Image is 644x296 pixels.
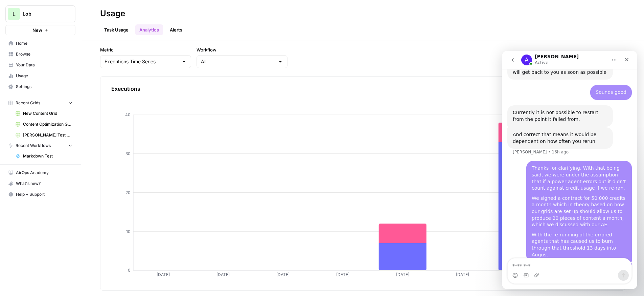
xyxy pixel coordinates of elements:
[5,25,75,35] button: New
[23,110,72,117] span: New Content Grid
[5,49,75,60] a: Browse
[16,62,72,68] span: Your Data
[23,132,72,138] span: [PERSON_NAME] Test Grid
[5,178,75,189] button: What's new?
[16,143,51,149] span: Recent Workflows
[166,24,186,35] a: Alerts
[5,98,75,108] button: Recent Grids
[5,167,75,178] a: AirOps Academy
[13,119,75,130] a: Content Optimization Grid
[6,178,75,189] div: What's new?
[126,229,131,234] tspan: 10
[197,46,287,53] label: Workflow
[32,27,42,34] span: New
[100,8,125,19] div: Usage
[276,272,290,277] tspan: [DATE]
[13,151,75,162] a: Markdown Test
[128,268,131,273] tspan: 0
[100,24,133,35] a: Task Usage
[16,51,72,57] span: Browse
[23,10,64,17] span: Lob
[5,81,75,92] a: Settings
[125,190,131,195] tspan: 20
[13,130,75,141] a: [PERSON_NAME] Test Grid
[23,121,72,127] span: Content Optimization Grid
[23,153,72,159] span: Markdown Test
[125,112,131,117] tspan: 40
[105,58,179,65] input: Executions Time Series
[336,272,349,277] tspan: [DATE]
[16,40,72,46] span: Home
[502,51,637,289] iframe: Intercom live chat
[5,38,75,49] a: Home
[201,58,275,65] input: All
[16,100,40,106] span: Recent Grids
[5,141,75,151] button: Recent Workflows
[16,73,72,79] span: Usage
[16,191,72,197] span: Help + Support
[13,10,16,18] span: L
[16,170,72,176] span: AirOps Academy
[100,46,191,53] label: Metric
[5,60,75,70] a: Your Data
[5,189,75,200] button: Help + Support
[135,24,163,35] a: Analytics
[16,84,72,90] span: Settings
[5,5,75,22] button: Workspace: Lob
[125,151,131,156] tspan: 30
[157,272,170,277] tspan: [DATE]
[216,272,230,277] tspan: [DATE]
[5,70,75,81] a: Usage
[456,272,469,277] tspan: [DATE]
[396,272,409,277] tspan: [DATE]
[13,108,75,119] a: New Content Grid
